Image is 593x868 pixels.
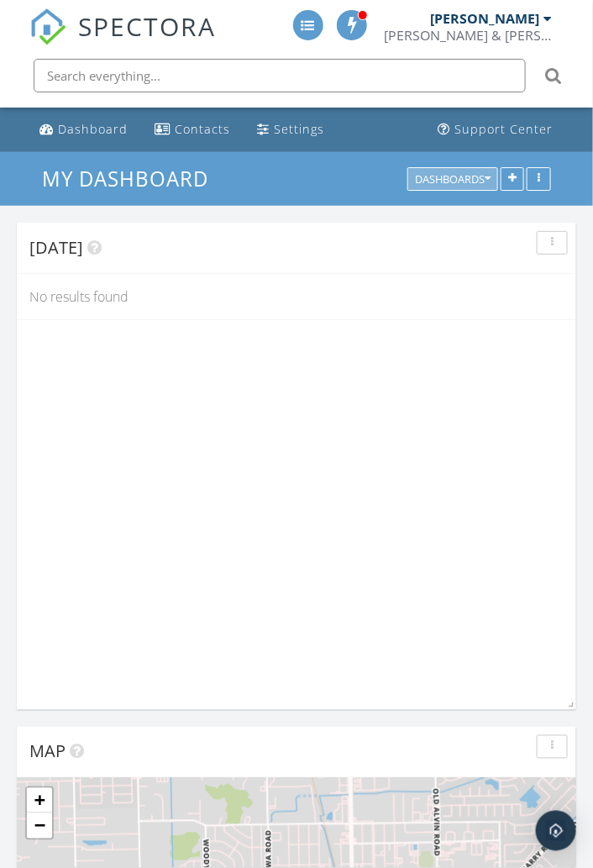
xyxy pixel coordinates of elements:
a: Zoom in [27,788,52,813]
div: No results found [17,274,576,319]
a: Support Center [432,114,560,145]
div: Bryan & Bryan Inspections [385,27,553,44]
a: Settings [250,114,331,145]
span: SPECTORA [78,8,216,44]
input: Search everything... [34,59,526,92]
a: SPECTORA [29,23,216,58]
div: Dashboards [415,173,491,185]
a: My Dashboard [42,165,223,192]
div: Open Intercom Messenger [536,811,576,851]
div: Settings [274,121,324,137]
span: [DATE] [29,236,83,259]
span: Map [29,740,66,763]
img: The Best Home Inspection Software - Spectora [29,8,66,45]
div: [PERSON_NAME] [431,10,540,27]
a: Zoom out [27,813,52,839]
a: Dashboard [33,114,134,145]
a: Contacts [148,114,237,145]
div: Dashboard [58,121,128,137]
div: Contacts [175,121,230,137]
div: Support Center [455,121,554,137]
button: Dashboards [407,167,498,191]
